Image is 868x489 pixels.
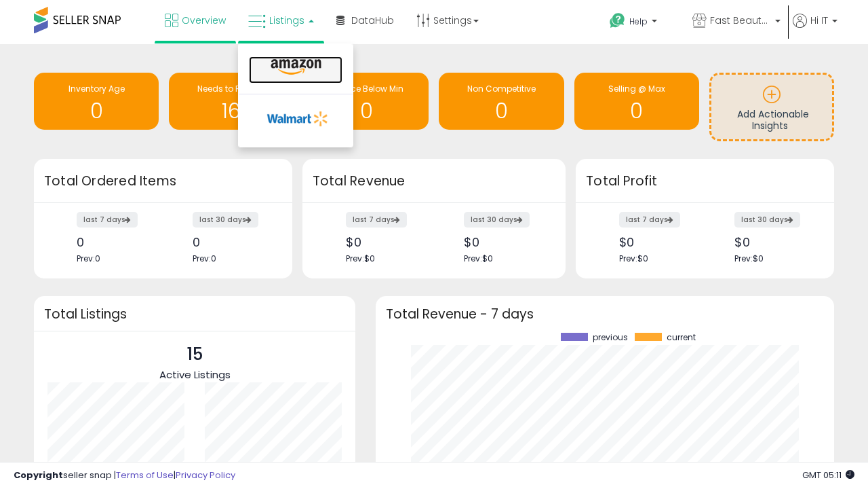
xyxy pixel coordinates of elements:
h3: Total Listings [44,309,345,319]
span: Prev: $0 [346,253,375,264]
span: Fast Beauty ([GEOGRAPHIC_DATA]) [710,14,771,27]
a: Needs to Reprice 16 [169,73,294,130]
span: Non Competitive [467,83,536,94]
span: Active Listings [159,367,231,382]
span: current [667,333,696,342]
h1: 0 [446,100,557,122]
h3: Total Revenue [313,172,555,191]
div: seller snap | | [14,469,235,482]
a: Inventory Age 0 [34,73,159,130]
label: last 7 days [346,212,407,228]
div: 0 [193,235,269,249]
span: DataHub [351,14,394,27]
h3: Total Profit [586,172,824,191]
a: Privacy Policy [176,469,235,482]
label: last 30 days [464,212,530,228]
span: previous [593,333,628,342]
div: $0 [734,235,810,249]
div: $0 [619,235,695,249]
label: last 30 days [734,212,800,228]
a: Hi IT [793,14,837,44]
span: Selling @ Max [608,83,665,94]
a: Add Actionable Insights [711,75,832,139]
div: $0 [346,235,424,249]
a: Selling @ Max 0 [574,73,699,130]
strong: Copyright [14,469,63,482]
h1: 16 [176,100,287,122]
span: Prev: $0 [734,253,764,264]
label: last 7 days [619,212,680,228]
span: Hi IT [810,14,828,27]
h3: Total Ordered Items [44,172,282,191]
a: Terms of Use [116,469,174,482]
h3: Total Revenue - 7 days [386,309,824,319]
p: 15 [159,342,231,367]
label: last 30 days [193,212,258,228]
div: $0 [464,235,542,249]
h1: 0 [41,100,152,122]
a: Help [599,2,680,44]
span: Inventory Age [68,83,125,94]
span: BB Price Below Min [329,83,403,94]
span: Help [629,16,648,27]
div: 0 [77,235,153,249]
span: 2025-09-7 05:11 GMT [802,469,854,482]
h1: 0 [581,100,692,122]
span: Prev: $0 [619,253,648,264]
span: Overview [182,14,226,27]
span: Listings [269,14,304,27]
span: Prev: 0 [77,253,100,264]
a: BB Price Below Min 0 [304,73,429,130]
i: Get Help [609,12,626,29]
span: Add Actionable Insights [737,107,809,133]
h1: 0 [311,100,422,122]
span: Needs to Reprice [197,83,266,94]
label: last 7 days [77,212,138,228]
span: Prev: $0 [464,253,493,264]
span: Prev: 0 [193,253,216,264]
a: Non Competitive 0 [439,73,564,130]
